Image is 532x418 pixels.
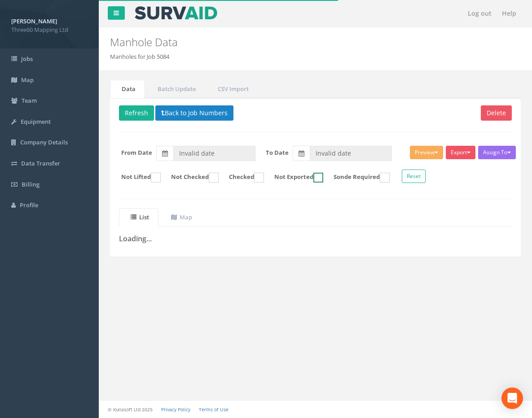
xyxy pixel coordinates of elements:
a: Map [159,208,202,226]
uib-tab-heading: Map [171,213,192,221]
button: Preview [410,146,443,159]
label: Not Exported [265,173,323,183]
button: Refresh [119,105,154,121]
span: Team [22,96,37,104]
li: Manholes for Job 5084 [110,52,169,61]
label: Sonde Required [325,173,390,183]
input: To Date [310,146,392,161]
span: Three60 Mapping Ltd [11,26,88,34]
span: Map [21,76,34,84]
h3: Loading... [119,235,512,243]
span: Profile [20,201,38,209]
a: Privacy Policy [161,406,190,413]
small: © Kullasoft Ltd 2025 [108,406,153,413]
label: To Date [266,148,289,157]
button: Assign To [478,146,516,159]
a: Terms of Use [199,406,229,413]
label: Not Lifted [112,173,161,183]
a: CSV Import [206,80,258,98]
uib-tab-heading: List [131,213,149,221]
span: Data Transfer [21,159,60,167]
button: Reset [402,170,426,183]
a: Data [110,80,145,98]
label: From Date [121,148,152,157]
label: Not Checked [162,173,219,183]
h2: Manhole Data [110,36,521,48]
strong: [PERSON_NAME] [11,17,57,25]
input: From Date [173,146,255,161]
span: Equipment [21,118,51,126]
button: Back to Job Numbers [155,105,233,121]
span: Billing [22,180,40,188]
span: Company Details [20,138,68,146]
a: Batch Update [146,80,205,98]
a: List [119,208,158,226]
span: Jobs [21,55,33,63]
a: [PERSON_NAME] Three60 Mapping Ltd [11,15,88,34]
label: Checked [220,173,264,183]
button: Delete [481,105,512,121]
div: Open Intercom Messenger [501,388,523,409]
button: Export [446,146,475,159]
